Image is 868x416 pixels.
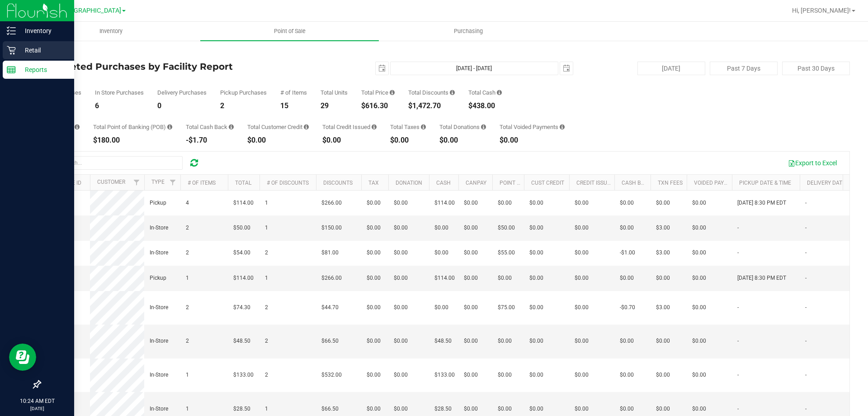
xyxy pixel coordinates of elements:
[656,371,670,379] span: $0.00
[233,405,250,413] span: $28.50
[468,102,502,110] div: $438.00
[500,124,565,130] div: Total Voided Payments
[16,64,70,75] p: Reports
[529,249,543,257] span: $0.00
[656,274,670,282] span: $0.00
[4,397,70,405] p: 10:24 AM EDT
[737,337,739,345] span: -
[464,337,478,345] span: $0.00
[805,303,807,312] span: -
[450,90,455,96] i: Sum of the discount values applied to the all purchases in the date range.
[150,224,168,232] span: In-Store
[186,337,189,345] span: 2
[93,124,172,130] div: Total Point of Banking (POB)
[87,27,135,35] span: Inventory
[737,371,739,379] span: -
[464,405,478,413] span: $0.00
[692,249,706,257] span: $0.00
[7,46,16,55] inline-svg: Retail
[321,337,339,345] span: $66.50
[692,274,706,282] span: $0.00
[498,405,512,413] span: $0.00
[498,371,512,379] span: $0.00
[390,137,426,144] div: $0.00
[737,274,786,282] span: [DATE] 8:30 PM EDT
[229,124,234,130] i: Sum of the cash-back amounts from rounded-up electronic payments for all purchases in the date ra...
[434,371,455,379] span: $133.00
[497,90,502,96] i: Sum of the successful, non-voided cash payment transactions for all purchases in the date range. ...
[396,180,422,186] a: Donation
[321,224,342,232] span: $150.00
[7,65,16,74] inline-svg: Reports
[372,124,377,130] i: Sum of all account credit issued for all refunds from returned purchases in the date range.
[807,180,845,186] a: Delivery Date
[321,371,342,379] span: $532.00
[782,62,850,75] button: Past 30 Days
[575,371,589,379] span: $0.00
[434,405,452,413] span: $28.50
[367,405,381,413] span: $0.00
[367,274,381,282] span: $0.00
[233,274,254,282] span: $114.00
[95,90,144,96] div: In Store Purchases
[321,303,339,312] span: $44.70
[186,303,189,312] span: 2
[304,124,309,130] i: Sum of the successful, non-voided payments using account credit for all purchases in the date range.
[394,371,408,379] span: $0.00
[466,180,486,186] a: CanPay
[167,124,172,130] i: Sum of the successful, non-voided point-of-banking payment transactions, both via payment termina...
[439,137,486,144] div: $0.00
[16,25,70,36] p: Inventory
[321,102,348,110] div: 29
[394,405,408,413] span: $0.00
[498,274,512,282] span: $0.00
[575,337,589,345] span: $0.00
[321,405,339,413] span: $66.50
[464,274,478,282] span: $0.00
[220,102,267,110] div: 2
[165,175,180,190] a: Filter
[265,199,268,207] span: 1
[321,274,342,282] span: $266.00
[737,303,739,312] span: -
[186,224,189,232] span: 2
[692,224,706,232] span: $0.00
[394,274,408,282] span: $0.00
[805,371,807,379] span: -
[575,199,589,207] span: $0.00
[805,199,807,207] span: -
[464,224,478,232] span: $0.00
[4,405,70,412] p: [DATE]
[498,337,512,345] span: $0.00
[233,303,250,312] span: $74.30
[186,137,234,144] div: -$1.70
[434,337,452,345] span: $48.50
[265,337,268,345] span: 2
[265,274,268,282] span: 1
[737,405,739,413] span: -
[7,26,16,35] inline-svg: Inventory
[575,224,589,232] span: $0.00
[186,405,189,413] span: 1
[560,124,565,130] i: Sum of all voided payment transaction amounts, excluding tips and transaction fees, for all purch...
[265,371,268,379] span: 2
[529,371,543,379] span: $0.00
[150,274,166,282] span: Pickup
[408,90,455,96] div: Total Discounts
[394,224,408,232] span: $0.00
[280,90,307,96] div: # of Items
[464,199,478,207] span: $0.00
[390,90,395,96] i: Sum of the total prices of all purchases in the date range.
[233,224,250,232] span: $50.00
[367,303,381,312] span: $0.00
[500,137,565,144] div: $0.00
[694,180,739,186] a: Voided Payment
[233,371,254,379] span: $133.00
[150,371,168,379] span: In-Store
[367,249,381,257] span: $0.00
[434,224,448,232] span: $0.00
[575,303,589,312] span: $0.00
[367,224,381,232] span: $0.00
[529,199,543,207] span: $0.00
[394,199,408,207] span: $0.00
